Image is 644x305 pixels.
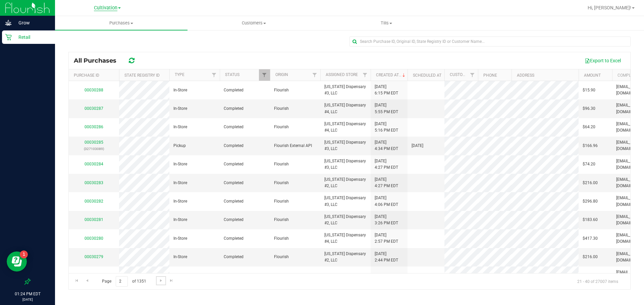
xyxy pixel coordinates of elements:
span: $15.90 [583,87,595,93]
span: Completed [224,198,244,205]
span: Completed [224,143,244,149]
span: [US_STATE] Dispensary #4, LLC [324,102,367,115]
span: Flourish [274,124,289,130]
inline-svg: Retail [5,34,12,41]
a: Go to the last page [167,276,176,285]
span: Completed [224,254,244,260]
span: In-Store [173,235,187,242]
span: [US_STATE] Dispensary #2, LLC [324,273,367,285]
span: In-Store [173,198,187,205]
input: 2 [116,276,128,287]
span: [DATE] 4:34 PM EDT [375,139,398,152]
a: Filter [309,69,320,81]
a: 00030284 [85,162,103,166]
span: [DATE] 5:16 PM EDT [375,121,398,134]
a: Filter [360,69,371,81]
span: In-Store [173,105,187,112]
a: 00030280 [85,236,103,241]
span: Flourish [274,180,289,186]
span: $64.20 [583,124,595,130]
a: Purchases [55,16,187,30]
a: Address [517,73,534,78]
span: [US_STATE] Dispensary #2, LLC [324,214,367,226]
span: Completed [224,217,244,223]
a: Customers [187,16,320,30]
span: Page of 1351 [96,276,152,287]
span: Completed [224,161,244,167]
a: Filter [209,69,220,81]
span: In-Store [173,180,187,186]
p: (327103089) [73,146,115,152]
a: Customer [450,72,471,77]
span: [DATE] 4:27 PM EDT [375,158,398,171]
span: Pickup [173,143,186,149]
span: Hi, [PERSON_NAME]! [588,5,631,10]
a: 00030285 [85,140,103,145]
span: Flourish [274,254,289,260]
span: Flourish External API [274,143,312,149]
input: Search Purchase ID, Original ID, State Registry ID or Customer Name... [350,36,631,47]
span: [US_STATE] Dispensary #3, LLC [324,195,367,208]
span: [US_STATE] Dispensary #4, LLC [324,121,367,134]
span: $296.80 [583,198,598,205]
span: Completed [224,235,244,242]
span: [US_STATE] Dispensary #3, LLC [324,158,367,171]
span: In-Store [173,124,187,130]
a: Scheduled At [413,73,441,78]
span: Customers [188,20,320,26]
span: $166.96 [583,143,598,149]
a: Status [225,72,239,77]
span: Purchases [55,20,187,26]
a: Purchase ID [74,73,99,78]
span: [DATE] 5:55 PM EDT [375,102,398,115]
inline-svg: Grow [5,19,12,26]
span: In-Store [173,217,187,223]
span: $216.00 [583,180,598,186]
a: Go to the previous page [82,276,92,285]
span: $183.60 [583,217,598,223]
a: Amount [584,73,601,78]
span: [DATE] 3:26 PM EDT [375,214,398,226]
a: 00030283 [85,180,103,185]
span: $96.30 [583,105,595,112]
span: Completed [224,87,244,93]
span: Completed [224,124,244,130]
span: [DATE] 4:06 PM EDT [375,195,398,208]
span: $417.30 [583,235,598,242]
span: Flourish [274,198,289,205]
a: Go to the next page [156,276,166,285]
span: [DATE] 2:57 PM EDT [375,232,398,245]
a: State Registry ID [124,73,160,78]
span: [US_STATE] Dispensary #3, LLC [324,139,367,152]
a: 00030282 [85,199,103,204]
span: [DATE] 6:15 PM EDT [375,84,398,96]
a: Origin [275,72,288,77]
a: 00030281 [85,217,103,222]
span: Completed [224,180,244,186]
span: [US_STATE] Dispensary #2, LLC [324,251,367,263]
a: 00030287 [85,106,103,111]
iframe: Resource center unread badge [20,250,28,258]
span: [DATE] 2:44 PM EDT [375,251,398,263]
button: Export to Excel [580,55,625,66]
span: 21 - 40 of 27007 items [572,276,624,286]
a: Go to the first page [72,276,82,285]
span: [US_STATE] Dispensary #3, LLC [324,84,367,96]
span: $74.20 [583,161,595,167]
span: [DATE] 4:27 PM EDT [375,176,398,189]
span: Tills [320,20,452,26]
a: Tills [320,16,452,30]
p: Retail [12,33,52,41]
a: Filter [259,69,270,81]
label: Pin the sidebar to full width on large screens [24,278,31,285]
span: $216.00 [583,254,598,260]
span: [DATE] 2:39 PM EDT [375,273,398,285]
span: Flourish [274,105,289,112]
span: [US_STATE] Dispensary #4, LLC [324,232,367,245]
p: 01:24 PM EDT [3,291,52,297]
p: [DATE] [3,297,52,302]
a: Type [175,72,184,77]
span: Flourish [274,87,289,93]
span: [US_STATE] Dispensary #2, LLC [324,176,367,189]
